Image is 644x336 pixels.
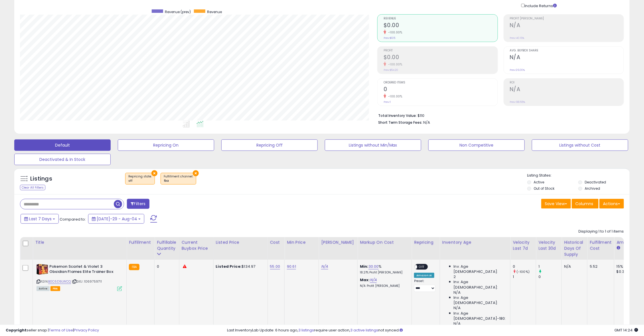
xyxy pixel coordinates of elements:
span: Inv. Age [DEMOGRAPHIC_DATA]-180: [454,311,506,321]
h2: N/A [510,54,624,62]
div: Last InventoryLab Update: 6 hours ago, require user action, not synced. [227,328,638,333]
strong: Copyright [6,327,27,333]
div: [PERSON_NAME] [321,239,355,245]
b: Total Inventory Value: [378,113,417,118]
small: -100.00% [386,62,402,67]
span: OFF [418,264,427,269]
button: Non Competitive [428,139,525,151]
button: Default [14,139,111,151]
div: Inventory Age [442,239,508,245]
span: Ordered Items [384,81,498,84]
div: fba [164,179,193,183]
div: Markup on Cost [360,239,409,245]
a: 3 active listings [350,327,378,333]
span: Inv. Age [DEMOGRAPHIC_DATA]: [454,279,506,290]
span: 2025-08-13 14:24 GMT [615,327,638,333]
button: Repricing On [118,139,214,151]
small: -100.00% [386,30,402,35]
a: 3 listings [298,327,314,333]
div: Preset: [414,279,435,292]
div: Min Price [287,239,316,245]
div: Fulfillment [129,239,152,245]
button: Filters [127,199,149,209]
span: Compared to: [60,217,86,222]
div: Fulfillable Quantity [157,239,177,251]
span: FBA [50,286,60,291]
span: Inv. Age [DEMOGRAPHIC_DATA]: [454,264,506,274]
button: Listings without Min/Max [325,139,421,151]
p: 18.21% Profit [PERSON_NAME] [360,271,407,275]
div: off [128,179,152,183]
div: Cost [270,239,282,245]
span: Revenue (prev) [165,9,191,14]
span: Columns [576,201,594,207]
span: N/A [424,120,430,125]
small: Prev: 1 [384,100,391,104]
button: Save View [541,199,571,209]
div: Velocity Last 30d [538,239,559,251]
b: Listed Price: [216,264,242,269]
div: 0 [513,264,536,269]
label: Archived [585,186,600,191]
span: N/A [454,321,461,326]
span: N/A [454,305,461,311]
div: ASIN: [37,264,122,291]
small: Prev: $135 [384,36,396,40]
div: Current Buybox Price [182,239,211,251]
label: Active [534,180,544,185]
p: N/A Profit [PERSON_NAME] [360,284,407,288]
div: Include Returns [517,3,564,9]
button: Deactivated & In Stock [14,154,111,165]
div: Fulfillment Cost [590,239,612,251]
span: Inv. Age [DEMOGRAPHIC_DATA]: [454,295,506,305]
small: Amazon Fees. [617,245,620,251]
a: Terms of Use [49,327,73,333]
small: Prev: 98.55% [510,100,525,104]
a: B0C6D9LWCQ [48,279,71,284]
div: Historical Days Of Supply [564,239,585,257]
h2: N/A [510,86,624,94]
button: Repricing Off [221,139,318,151]
div: Clear All Filters [20,185,45,190]
h2: $0.00 [384,54,498,62]
span: All listings currently available for purchase on Amazon [37,286,50,291]
small: Prev: $54.20 [384,68,398,72]
span: Avg. Buybox Share [510,49,624,52]
h2: N/A [510,22,624,30]
button: Listings without Cost [532,139,628,151]
p: Listing States: [527,173,630,178]
small: Prev: 40.16% [510,36,524,40]
a: 90.61 [287,264,296,269]
div: 1 [513,274,536,279]
button: Actions [600,199,624,209]
h2: $0.00 [384,22,498,30]
a: 30.00 [368,264,379,269]
span: Fulfillment channel : [164,174,193,183]
b: Pokemon Scarlet & Violet 3 Obsidian Flames Elite Trainer Box [49,264,119,276]
small: Prev: 26.00% [510,68,525,72]
small: FBA [129,264,139,270]
button: Last 7 Days [21,214,59,224]
div: $134.97 [216,264,263,269]
a: 55.00 [270,264,280,269]
span: 2 [454,274,456,279]
b: Min: [360,264,368,269]
span: Profit [PERSON_NAME] [510,17,624,20]
span: Revenue [207,9,222,14]
b: Short Term Storage Fees: [378,120,423,125]
h2: 0 [384,86,498,94]
h5: Listings [30,175,52,183]
div: 0 [538,274,562,279]
th: The percentage added to the cost of goods (COGS) that forms the calculator for Min & Max prices. [358,237,412,260]
span: Profit [384,49,498,52]
span: [DATE]-29 - Aug-04 [97,216,137,222]
button: × [193,170,199,176]
span: N/A [454,290,461,295]
label: Deactivated [585,180,606,185]
span: ROI [510,81,624,84]
small: -100.00% [386,94,402,99]
div: Amazon AI [414,273,434,278]
div: 1 [538,264,562,269]
span: Last 7 Days [29,216,52,222]
div: % [360,264,407,275]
